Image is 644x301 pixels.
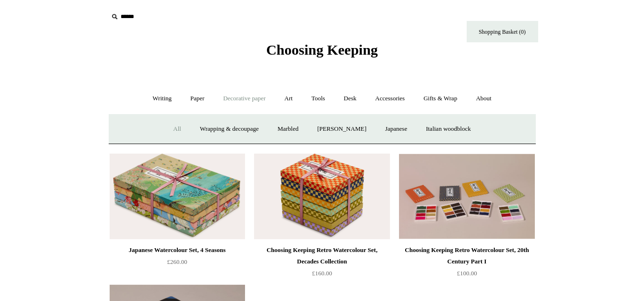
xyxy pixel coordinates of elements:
[269,117,307,142] a: Marbled
[256,244,387,267] div: Choosing Keeping Retro Watercolour Set, Decades Collection
[377,117,416,142] a: Japanese
[144,86,180,111] a: Writing
[399,244,534,283] a: Choosing Keeping Retro Watercolour Set, 20th Century Part I £100.00
[266,49,378,56] a: Choosing Keeping
[110,154,245,239] img: Japanese Watercolour Set, 4 Seasons
[191,117,267,142] a: Wrapping & decoupage
[335,86,365,111] a: Desk
[467,86,500,111] a: About
[457,270,477,277] span: £100.00
[110,154,245,239] a: Japanese Watercolour Set, 4 Seasons Japanese Watercolour Set, 4 Seasons
[367,86,413,111] a: Accessories
[467,21,538,42] a: Shopping Basket (0)
[266,42,378,58] span: Choosing Keeping
[417,117,479,142] a: Italian woodblock
[167,258,187,265] span: £260.00
[399,154,534,239] img: Choosing Keeping Retro Watercolour Set, 20th Century Part I
[110,244,245,283] a: Japanese Watercolour Set, 4 Seasons £260.00
[164,117,190,142] a: All
[182,86,213,111] a: Paper
[254,154,389,239] img: Choosing Keeping Retro Watercolour Set, Decades Collection
[254,154,389,239] a: Choosing Keeping Retro Watercolour Set, Decades Collection Choosing Keeping Retro Watercolour Set...
[112,244,243,256] div: Japanese Watercolour Set, 4 Seasons
[401,244,532,267] div: Choosing Keeping Retro Watercolour Set, 20th Century Part I
[303,86,334,111] a: Tools
[415,86,466,111] a: Gifts & Wrap
[215,86,274,111] a: Decorative paper
[312,270,332,277] span: £160.00
[254,244,389,283] a: Choosing Keeping Retro Watercolour Set, Decades Collection £160.00
[399,154,534,239] a: Choosing Keeping Retro Watercolour Set, 20th Century Part I Choosing Keeping Retro Watercolour Se...
[308,117,375,142] a: [PERSON_NAME]
[276,86,301,111] a: Art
